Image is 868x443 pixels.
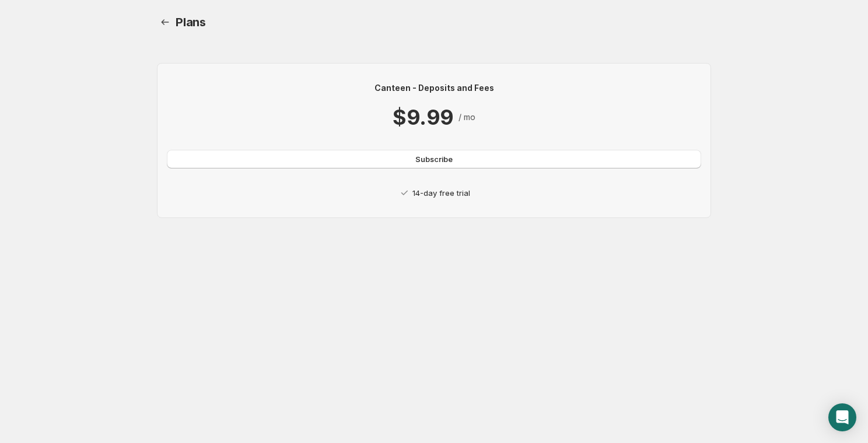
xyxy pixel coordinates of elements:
[167,150,701,168] button: Subscribe
[459,111,475,123] p: / mo
[415,153,453,165] span: Subscribe
[157,14,173,30] a: Home
[176,15,206,29] span: Plans
[412,187,470,199] p: 14-day free trial
[393,103,453,131] p: $9.99
[167,82,701,94] p: Canteen - Deposits and Fees
[828,403,856,431] div: Open Intercom Messenger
